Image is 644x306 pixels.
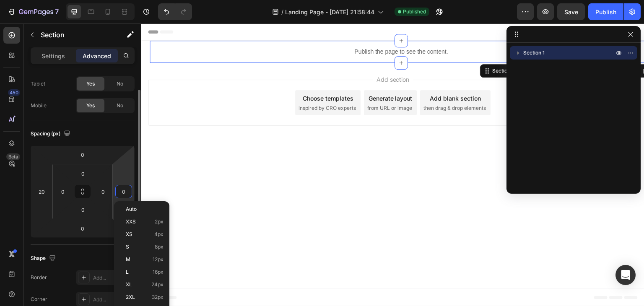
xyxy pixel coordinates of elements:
[126,244,129,250] span: S
[55,7,59,17] p: 7
[117,185,130,198] input: 0
[75,167,91,180] input: 0px
[158,3,192,20] div: Undo/Redo
[126,269,129,275] span: L
[126,231,132,237] span: XS
[31,128,72,140] div: Spacing (px)
[595,8,616,16] div: Publish
[117,102,123,109] span: No
[403,8,426,16] span: Published
[281,8,283,16] span: /
[153,269,164,275] span: 16px
[126,206,137,212] span: Auto
[152,294,164,300] span: 32px
[31,274,47,281] div: Border
[126,282,132,288] span: XL
[75,203,91,216] input: 0px
[349,44,374,51] div: Section 1
[449,42,486,52] button: AI Content
[282,81,345,88] span: then drag & drop elements
[285,8,374,16] span: Landing Page - [DATE] 21:58:44
[288,70,340,79] div: Add blank section
[226,81,271,88] span: from URL or image
[126,294,135,300] span: 2XL
[86,102,95,109] span: Yes
[8,89,20,96] div: 450
[155,219,164,225] span: 2px
[31,296,47,303] div: Corner
[31,102,47,109] div: Mobile
[615,265,636,285] div: Open Intercom Messenger
[126,219,136,225] span: XXS
[151,282,164,288] span: 24px
[161,70,212,79] div: Choose templates
[86,80,95,88] span: Yes
[154,231,164,237] span: 4px
[74,148,91,161] input: 0
[93,296,132,303] div: Add...
[74,222,91,235] input: 0
[97,185,109,198] input: 0px
[157,81,215,88] span: inspired by CRO experts
[557,3,585,20] button: Save
[35,185,48,198] input: 20
[141,23,644,306] iframe: Design area
[588,3,623,20] button: Publish
[31,80,45,88] div: Tablet
[564,8,578,16] span: Save
[83,52,111,60] p: Advanced
[93,274,132,282] div: Add...
[126,257,130,262] span: M
[155,244,164,250] span: 8px
[31,253,57,264] div: Shape
[42,52,65,60] p: Settings
[390,44,443,51] p: Create Theme Section
[153,257,164,262] span: 12px
[227,70,271,79] div: Generate layout
[8,24,512,33] p: Publish the page to see the content.
[523,49,545,57] span: Section 1
[6,153,20,160] div: Beta
[3,3,62,20] button: 7
[41,30,109,40] p: Section
[57,185,69,198] input: 0px
[117,80,123,88] span: No
[232,52,272,60] span: Add section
